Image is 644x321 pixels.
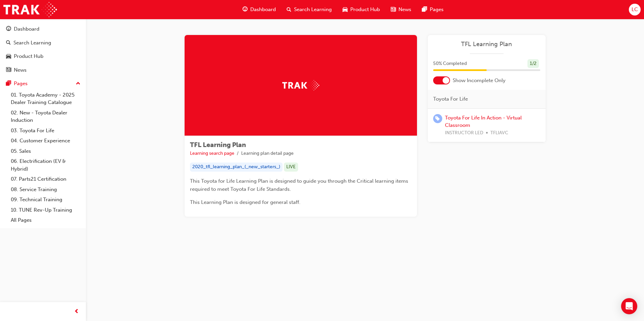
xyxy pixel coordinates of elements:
div: Product Hub [14,52,43,60]
div: 2020_tfl_learning_plan_(_new_starters_) [190,163,283,172]
li: Learning plan detail page [241,150,294,157]
a: 07. Parts21 Certification [8,174,83,184]
button: Pages [3,77,83,90]
span: TFLIAVC [490,129,508,137]
a: guage-iconDashboard [237,3,281,16]
span: Product Hub [350,6,380,13]
button: LC [629,4,641,15]
a: Search Learning [3,37,83,49]
span: search-icon [287,5,291,14]
a: Dashboard [3,23,83,35]
a: News [3,64,83,76]
span: pages-icon [6,81,11,87]
a: search-iconSearch Learning [281,3,337,16]
span: car-icon [343,5,348,14]
div: Dashboard [14,25,39,33]
img: Trak [282,80,319,91]
a: news-iconNews [385,3,417,16]
span: Toyota For Life [433,95,468,103]
button: DashboardSearch LearningProduct HubNews [3,22,83,77]
div: News [14,66,27,74]
span: Dashboard [250,6,276,13]
a: 06. Electrification (EV & Hybrid) [8,156,83,174]
a: 01. Toyota Academy - 2025 Dealer Training Catalogue [8,90,83,108]
a: 04. Customer Experience [8,136,83,146]
a: Product Hub [3,50,83,63]
div: LIVE [284,163,298,172]
span: search-icon [6,40,11,46]
span: guage-icon [243,5,248,14]
a: Toyota For Life In Action - Virtual Classroom [445,115,522,129]
a: car-iconProduct Hub [337,3,385,16]
span: up-icon [76,79,80,88]
a: 05. Sales [8,146,83,156]
span: pages-icon [422,5,427,14]
div: 1 / 2 [527,59,539,68]
span: learningRecordVerb_ENROLL-icon [433,114,442,123]
a: pages-iconPages [417,3,449,16]
span: INSTRUCTOR LED [445,129,483,137]
span: prev-icon [74,308,79,316]
span: news-icon [391,5,396,14]
span: LC [632,6,638,13]
span: This Learning Plan is designed for general staff. [190,199,300,205]
span: Pages [430,6,444,13]
a: 09. Technical Training [8,194,83,205]
span: news-icon [6,67,11,73]
span: 50 % Completed [433,60,467,68]
a: 08. Service Training [8,184,83,195]
span: guage-icon [6,26,11,32]
div: Pages [14,80,28,87]
a: TFL Learning Plan [433,40,540,48]
img: Trak [3,2,57,17]
a: All Pages [8,215,83,225]
a: 02. New - Toyota Dealer Induction [8,108,83,126]
a: 03. Toyota For Life [8,126,83,136]
span: TFL Learning Plan [190,141,246,149]
div: Search Learning [13,39,51,47]
span: This Toyota for Life Learning Plan is designed to guide you through the Critical learning items r... [190,178,410,192]
span: Show Incomplete Only [453,77,506,84]
span: Search Learning [294,6,332,13]
div: Open Intercom Messenger [621,298,637,314]
span: car-icon [6,53,11,60]
span: News [398,6,411,13]
a: Learning search page [190,150,234,156]
a: 10. TUNE Rev-Up Training [8,205,83,215]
